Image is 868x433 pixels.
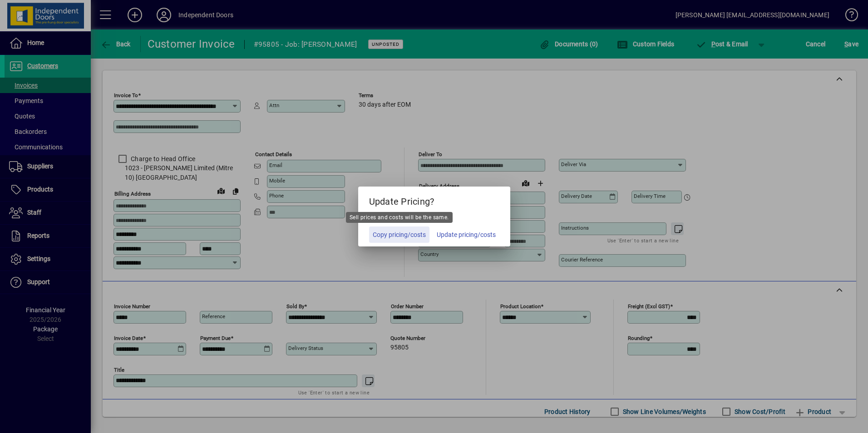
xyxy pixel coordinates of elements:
[437,230,496,240] span: Update pricing/costs
[369,226,429,243] button: Copy pricing/costs
[373,230,426,240] span: Copy pricing/costs
[358,187,510,213] h5: Update Pricing?
[346,212,453,223] div: Sell prices and costs will be the same.
[433,226,499,243] button: Update pricing/costs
